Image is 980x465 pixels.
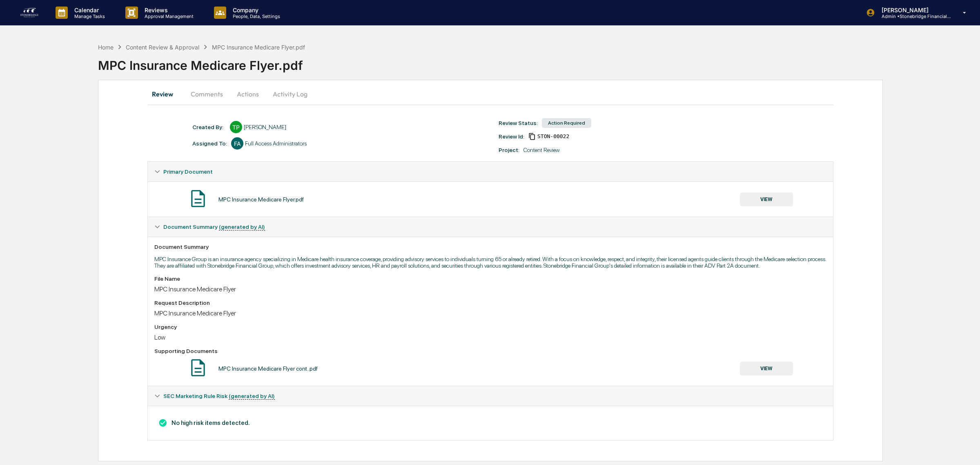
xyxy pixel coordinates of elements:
div: MPC Insurance Medicare Flyer.pdf [218,196,304,203]
div: Request Description [154,300,826,306]
p: [PERSON_NAME] [875,7,951,13]
button: Activity Log [266,84,314,104]
div: Primary Document [148,181,833,217]
span: SEC Marketing Rule Risk [163,393,275,399]
div: Review Id: [499,133,524,140]
div: Low [154,333,826,341]
div: Document Summary (generated by AI) [148,237,833,386]
div: Home [98,44,114,51]
div: MPC Insurance Medicare Flyer [154,309,826,317]
img: Document Icon [188,188,208,209]
div: Action Required [542,118,591,128]
div: Content Review [523,147,560,153]
div: MPC Insurance Medicare Flyer [154,285,826,293]
iframe: Open customer support [954,438,976,460]
p: Admin • Stonebridge Financial Group [875,13,951,19]
div: Review Status: [499,120,538,126]
span: Document Summary [163,224,265,230]
div: Supporting Documents [154,348,826,354]
p: MPC Insurance Group is an insurance agency specializing in Medicare health insurance coverage, pr... [154,256,826,269]
button: Comments [184,84,229,104]
p: Approval Management [138,13,198,19]
div: Primary Document [148,162,833,181]
img: logo [20,6,39,19]
div: Full Access Administrators [245,140,307,147]
div: secondary tabs example [147,84,833,104]
div: File Name [154,275,826,282]
div: Content Review & Approval [126,44,199,51]
div: MPC Insurance Medicare Flyer.pdf [212,44,305,51]
div: Document Summary [154,244,826,250]
div: Document Summary (generated by AI) [148,406,833,440]
button: Review [147,84,184,104]
div: TP [230,121,242,133]
div: MPC Insurance Medicare Flyer.pdf [98,51,980,73]
div: Assigned To: [192,140,227,147]
span: 15b973f3-2368-4019-8d75-5d53e535ce79 [537,133,569,140]
p: Calendar [68,7,109,13]
u: (generated by AI) [229,393,275,400]
div: SEC Marketing Rule Risk (generated by AI) [148,386,833,406]
p: Manage Tasks [68,13,109,19]
div: Urgency [154,324,826,330]
div: FA [231,137,243,150]
div: Project: [499,147,519,153]
button: Actions [229,84,266,104]
p: Reviews [138,7,198,13]
div: MPC Insurance Medicare Flyer cont..pdf [218,365,318,372]
div: Created By: ‎ ‎ [192,124,226,130]
h3: No high risk items detected. [154,418,826,427]
button: VIEW [740,362,793,376]
u: (generated by AI) [219,224,265,230]
span: Primary Document [163,168,213,175]
img: Document Icon [188,358,208,378]
button: VIEW [740,192,793,206]
div: Document Summary (generated by AI) [148,217,833,237]
p: People, Data, Settings [226,13,284,19]
div: [PERSON_NAME] [244,124,286,130]
p: Company [226,7,284,13]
